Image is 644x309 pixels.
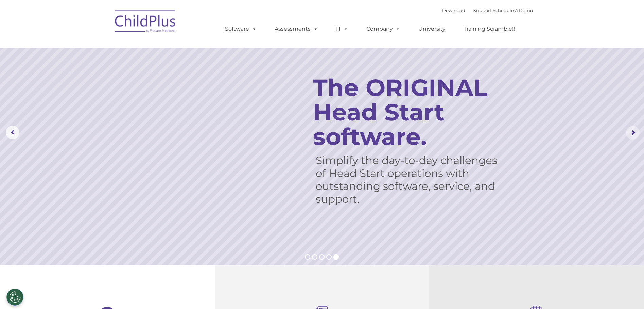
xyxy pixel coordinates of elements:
a: Company [360,22,407,36]
button: Cookies Settings [6,289,23,306]
a: Training Scramble!! [457,22,522,36]
font: | [442,7,533,13]
a: Schedule A Demo [493,7,533,13]
rs-layer: Simplify the day-to-day challenges of Head Start operations with outstanding software, service, a... [316,154,504,206]
a: Software [218,22,263,36]
rs-layer: The ORIGINAL Head Start software. [313,75,514,149]
a: IT [329,22,355,36]
a: University [412,22,452,36]
a: Download [442,7,465,13]
span: Last name [94,45,115,50]
a: Assessments [268,22,325,36]
span: Phone number [94,73,123,78]
a: Support [473,7,491,13]
img: ChildPlus by Procare Solutions [111,5,179,39]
